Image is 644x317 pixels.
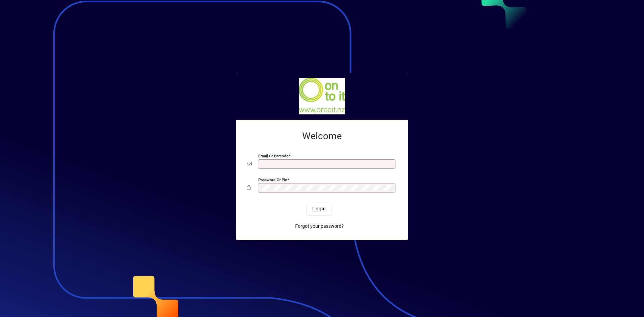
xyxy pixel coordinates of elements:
mat-label: Email or Barcode [258,154,288,158]
button: Login [307,203,331,215]
span: Forgot your password? [295,223,344,230]
mat-label: Password or Pin [258,177,287,182]
a: Forgot your password? [292,220,346,232]
h2: Welcome [247,130,397,142]
span: Login [312,205,326,212]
